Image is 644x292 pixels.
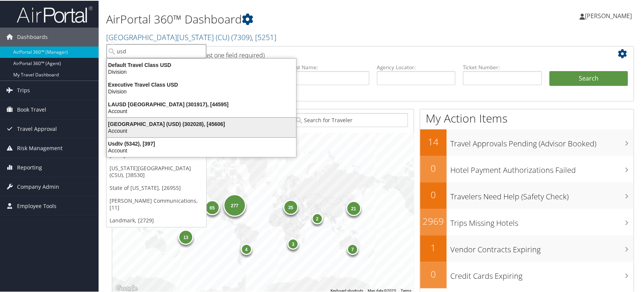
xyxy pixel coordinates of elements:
[420,261,633,287] a: 0Credit Cards Expiring
[368,288,396,292] span: Map data ©2025
[241,243,252,254] div: 4
[420,129,633,155] a: 14Travel Approvals Pending (Advisor Booked)
[420,182,633,208] a: 0Travelers Need Help (Safety Check)
[252,31,276,42] span: , [ 5251 ]
[450,187,633,201] h3: Travelers Need Help (Safety Check)
[106,11,462,26] h1: AirPortal 360™ Dashboard
[17,5,92,23] img: airportal-logo.png
[290,63,369,70] label: Last Name:
[205,199,220,214] div: 65
[420,110,633,126] h1: My Action Items
[450,160,633,175] h3: Hotel Payment Authorizations Failed
[420,241,447,253] h2: 1
[450,240,633,254] h3: Vendor Contracts Expiring
[377,63,456,70] label: Agency Locator:
[420,235,633,261] a: 1Vendor Contracts Expiring
[450,134,633,148] h3: Travel Approvals Pending (Advisor Booked)
[17,119,57,138] span: Travel Approval
[463,63,542,70] label: Ticket Number:
[420,208,633,235] a: 2969Trips Missing Hotels
[102,127,301,134] div: Account
[107,181,206,194] a: State of [US_STATE], [26955]
[17,80,30,99] span: Trips
[102,107,301,114] div: Account
[450,213,633,228] h3: Trips Missing Hotels
[294,112,408,126] input: Search for Traveler
[107,213,206,226] a: Landmark, [2729]
[223,193,246,216] div: 277
[346,200,361,215] div: 21
[107,43,206,57] input: Search Accounts
[420,267,447,280] h2: 0
[420,161,447,174] h2: 0
[118,47,584,60] h2: Airtinerary Lookup
[420,188,447,200] h2: 0
[420,155,633,182] a: 0Hotel Payment Authorizations Failed
[283,199,298,214] div: 35
[231,31,252,42] span: ( 7309 )
[312,212,323,224] div: 2
[102,146,301,153] div: Account
[549,70,628,85] button: Search
[102,87,301,94] div: Division
[106,31,276,42] a: [GEOGRAPHIC_DATA][US_STATE] (CU)
[580,4,639,26] a: [PERSON_NAME]
[347,243,359,254] div: 7
[585,11,632,19] span: [PERSON_NAME]
[102,81,301,87] div: Executive Travel Class USD
[102,120,301,127] div: [GEOGRAPHIC_DATA] (USD) (302028), [45606]
[179,228,194,244] div: 13
[192,50,265,59] span: (at least one field required)
[401,288,411,292] a: Terms (opens in new tab)
[107,161,206,181] a: [US_STATE][GEOGRAPHIC_DATA] (CSU), [38530]
[107,194,206,213] a: [PERSON_NAME] Communications, [11]
[17,99,46,118] span: Book Travel
[102,68,301,75] div: Division
[450,266,633,281] h3: Credit Cards Expiring
[17,177,59,196] span: Company Admin
[17,27,48,46] span: Dashboards
[102,140,301,146] div: Usdtv (5342), [397]
[420,214,447,227] h2: 2969
[17,138,63,157] span: Risk Management
[420,135,447,148] h2: 14
[17,157,42,176] span: Reporting
[288,237,299,249] div: 3
[102,61,301,68] div: Default Travel Class USD
[102,100,301,107] div: LAUSD [GEOGRAPHIC_DATA] (301917), [44595]
[17,196,56,215] span: Employee Tools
